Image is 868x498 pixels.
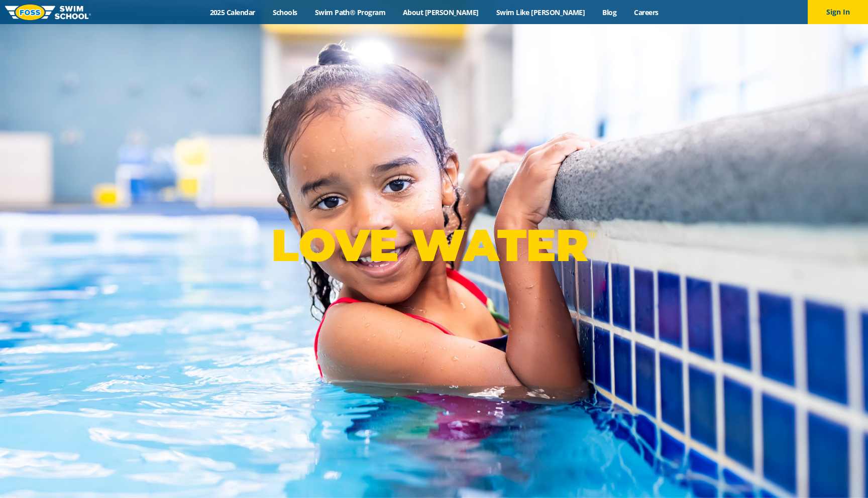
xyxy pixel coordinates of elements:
[201,8,264,17] a: 2025 Calendar
[394,8,488,17] a: About [PERSON_NAME]
[588,228,596,241] sup: ®
[594,8,625,17] a: Blog
[306,8,394,17] a: Swim Path® Program
[271,218,596,272] p: LOVE WATER
[625,8,667,17] a: Careers
[264,8,306,17] a: Schools
[487,8,594,17] a: Swim Like [PERSON_NAME]
[5,5,91,20] img: FOSS Swim School Logo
